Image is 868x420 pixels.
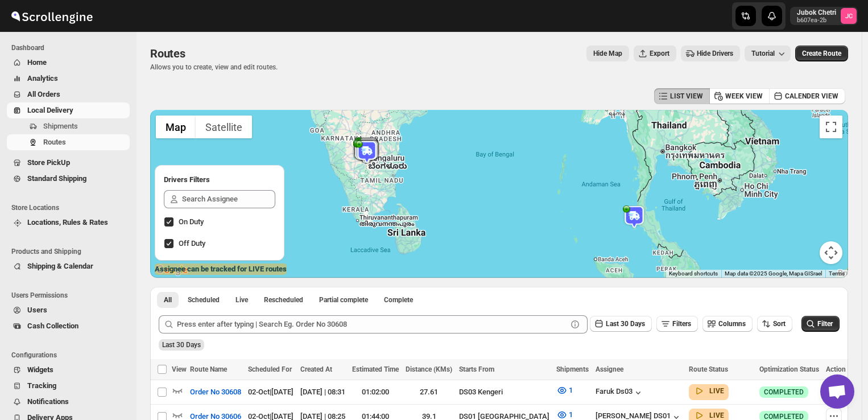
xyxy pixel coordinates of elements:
[7,318,130,334] button: Cash Collection
[590,316,652,332] button: Last 30 Days
[7,378,130,394] button: Tracking
[801,316,840,332] button: Filter
[669,270,718,278] button: Keyboard shortcuts
[709,411,724,419] b: LIVE
[689,365,728,373] span: Route Status
[235,295,248,304] span: Live
[27,306,47,314] span: Users
[7,71,130,87] button: Analytics
[43,138,66,146] span: Routes
[27,174,86,183] span: Standard Shipping
[757,316,792,332] button: Sort
[7,362,130,378] button: Widgets
[751,50,775,57] span: Tutorial
[764,388,804,397] span: COMPLETED
[826,365,846,373] span: Action
[769,88,845,104] button: CALENDER VIEW
[586,46,629,61] button: Map action label
[672,320,691,328] span: Filters
[459,365,494,373] span: Starts From
[27,365,53,374] span: Widgets
[820,116,842,138] button: Toggle fullscreen view
[177,315,567,333] input: Press enter after typing | Search Eg. Order No 30608
[569,410,573,419] span: 1
[656,316,698,332] button: Filters
[759,365,819,373] span: Optimization Status
[188,295,220,304] span: Scheduled
[829,270,845,277] a: Terms (opens in new tab)
[264,295,303,304] span: Rescheduled
[790,7,858,25] button: User menu
[549,381,580,400] button: 1
[697,49,733,58] span: Hide Drivers
[11,351,131,360] span: Configurations
[817,320,833,328] span: Filter
[797,17,836,24] p: b607ea-2b
[654,88,710,104] button: LIST VIEW
[634,46,676,61] button: Export
[556,365,589,373] span: Shipments
[7,87,130,102] button: All Orders
[153,263,191,278] img: Google
[11,247,131,256] span: Products and Shipping
[27,158,70,167] span: Store PickUp
[406,365,452,373] span: Distance (KMs)
[693,385,724,397] button: LIVE
[156,116,196,138] button: Show street map
[709,387,724,395] b: LIVE
[27,106,73,114] span: Local Delivery
[406,386,452,398] div: 27.61
[7,215,130,230] button: Locations, Rules & Rates
[718,320,746,328] span: Columns
[248,365,292,373] span: Scheduled For
[773,320,786,328] span: Sort
[27,90,60,98] span: All Orders
[11,43,131,52] span: Dashboard
[670,92,703,101] span: LIST VIEW
[27,58,47,67] span: Home
[153,263,191,278] a: Open this area in Google Maps (opens a new window)
[384,295,413,304] span: Complete
[725,92,763,101] span: WEEK VIEW
[179,239,205,248] span: Off Duty
[7,118,130,134] button: Shipments
[155,263,287,275] label: Assignee can be tracked for LIVE routes
[725,270,822,277] span: Map data ©2025 Google, Mapa GISrael
[7,55,130,71] button: Home
[606,320,645,328] span: Last 30 Days
[569,386,573,394] span: 1
[797,8,836,17] p: Jubok Chetri
[820,241,842,264] button: Map camera controls
[593,49,622,58] span: Hide Map
[352,386,399,398] div: 01:02:00
[7,258,130,274] button: Shipping & Calendar
[164,295,172,304] span: All
[27,262,93,270] span: Shipping & Calendar
[179,217,204,226] span: On Duty
[150,47,185,60] span: Routes
[164,174,275,186] h2: Drivers Filters
[27,381,56,390] span: Tracking
[845,13,853,20] text: JC
[27,322,78,330] span: Cash Collection
[9,2,94,30] img: ScrollEngine
[745,46,791,61] button: Tutorial
[7,302,130,318] button: Users
[785,92,838,101] span: CALENDER VIEW
[681,46,740,61] button: Hide Drivers
[150,63,278,72] p: Allows you to create, view and edit routes.
[27,218,108,227] span: Locations, Rules & Rates
[702,316,753,332] button: Columns
[459,386,549,398] div: DS03 Kengeri
[650,49,669,58] span: Export
[795,46,848,61] button: Create Route
[802,49,841,58] span: Create Route
[300,386,345,398] div: [DATE] | 08:31
[157,292,179,308] button: All routes
[172,365,187,373] span: View
[596,387,644,398] button: Faruk Ds03
[709,88,770,104] button: WEEK VIEW
[27,397,69,406] span: Notifications
[27,74,58,83] span: Analytics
